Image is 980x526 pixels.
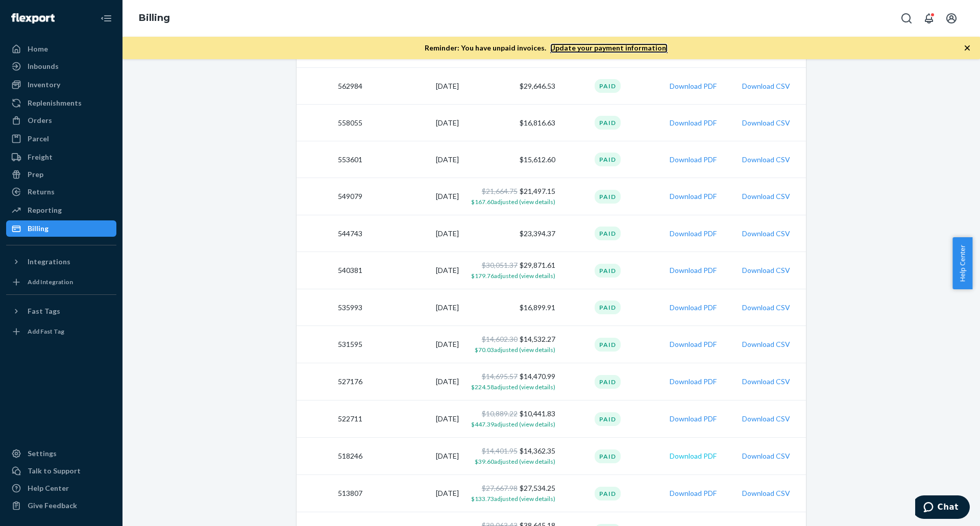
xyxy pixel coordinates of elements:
button: $39.60adjusted (view details) [475,456,555,466]
td: $14,362.35 [463,438,559,475]
a: Add Integration [6,274,116,290]
button: Give Feedback [6,497,116,514]
button: $224.58adjusted (view details) [471,382,555,392]
div: Replenishments [28,98,82,108]
div: Paid [595,153,621,166]
td: 562984 [297,68,366,105]
td: [DATE] [366,68,463,105]
td: $29,646.53 [463,68,559,105]
button: Download CSV [742,414,790,424]
span: $167.60 adjusted (view details) [471,198,555,206]
button: Download CSV [742,118,790,128]
div: Paid [595,338,621,352]
td: $16,899.91 [463,289,559,326]
div: Fast Tags [28,306,60,316]
td: [DATE] [366,363,463,400]
td: [DATE] [366,475,463,512]
a: Reporting [6,202,116,218]
button: Download CSV [742,377,790,387]
button: Open account menu [941,8,962,29]
div: Orders [28,115,52,126]
button: Download PDF [670,451,717,461]
p: Reminder: You have unpaid invoices. [425,43,668,53]
td: $15,612.60 [463,141,559,178]
a: Inventory [6,77,116,93]
div: Reporting [28,205,62,215]
td: [DATE] [366,215,463,252]
button: Download PDF [670,81,717,91]
span: $14,695.57 [482,372,518,381]
a: Update your payment information. [550,43,668,53]
button: Download PDF [670,118,717,128]
button: $179.76adjusted (view details) [471,270,555,281]
div: Help Center [28,483,69,493]
button: Download PDF [670,414,717,424]
button: Download PDF [670,191,717,202]
div: Freight [28,152,53,162]
a: Help Center [6,480,116,496]
td: 522711 [297,400,366,438]
button: Download PDF [670,265,717,275]
button: Download PDF [670,488,717,498]
a: Replenishments [6,95,116,111]
td: $29,871.61 [463,252,559,289]
button: Download CSV [742,451,790,461]
a: Home [6,41,116,57]
td: $21,497.15 [463,178,559,215]
span: $30,051.37 [482,261,518,269]
div: Inventory [28,80,60,90]
button: Download CSV [742,229,790,239]
td: $23,394.37 [463,215,559,252]
td: 527176 [297,363,366,400]
td: 513807 [297,475,366,512]
a: Orders [6,112,116,129]
span: $21,664.75 [482,187,518,195]
td: 518246 [297,438,366,475]
button: $70.03adjusted (view details) [475,344,555,355]
td: $10,441.83 [463,400,559,438]
td: $16,816.63 [463,105,559,141]
td: [DATE] [366,178,463,215]
div: Paid [595,190,621,204]
a: Freight [6,149,116,165]
td: [DATE] [366,141,463,178]
div: Paid [595,264,621,278]
button: $167.60adjusted (view details) [471,196,555,207]
td: 544743 [297,215,366,252]
div: Talk to Support [28,466,81,476]
td: [DATE] [366,252,463,289]
span: $133.73 adjusted (view details) [471,495,555,503]
button: Download CSV [742,339,790,349]
button: $447.39adjusted (view details) [471,419,555,429]
td: $14,470.99 [463,363,559,400]
button: Download CSV [742,155,790,165]
button: Close Navigation [96,8,116,29]
span: $179.76 adjusted (view details) [471,272,555,280]
td: $27,534.25 [463,475,559,512]
td: 558055 [297,105,366,141]
div: Give Feedback [28,500,77,511]
button: Fast Tags [6,303,116,319]
button: Download PDF [670,155,717,165]
td: 535993 [297,289,366,326]
button: Open Search Box [896,8,917,29]
img: Flexport logo [11,13,55,23]
div: Paid [595,487,621,500]
iframe: Opens a widget where you can chat to one of our agents [915,495,970,521]
button: $133.73adjusted (view details) [471,493,555,504]
span: $447.39 adjusted (view details) [471,420,555,428]
span: $39.60 adjusted (view details) [475,458,555,465]
div: Integrations [28,257,70,267]
a: Inbounds [6,58,116,74]
button: Integrations [6,254,116,270]
span: $224.58 adjusted (view details) [471,383,555,391]
td: [DATE] [366,289,463,326]
div: Inbounds [28,61,59,71]
span: $27,667.98 [482,484,518,492]
td: [DATE] [366,105,463,141]
td: [DATE] [366,438,463,475]
a: Billing [6,220,116,237]
div: Add Fast Tag [28,327,64,336]
span: $14,602.30 [482,335,518,343]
